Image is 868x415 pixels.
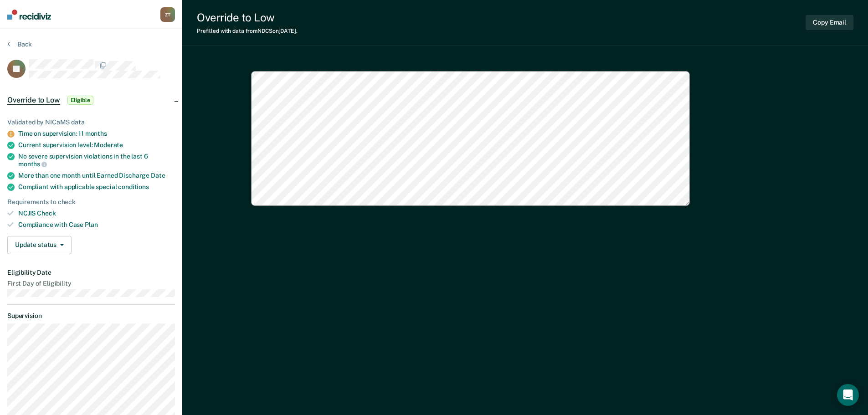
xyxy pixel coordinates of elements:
img: Recidiviz [7,10,51,20]
div: More than one month until Earned Discharge [18,172,175,179]
div: Compliant with applicable special [18,183,175,191]
button: Copy Email [806,15,853,30]
div: Open Intercom Messenger [837,384,859,406]
div: Z T [160,7,175,22]
span: Plan [85,221,98,228]
span: months [18,160,47,168]
div: Prefilled with data from NDCS on [DATE] . [197,28,298,34]
span: Override to Low [7,96,60,105]
div: Current supervision level: [18,141,175,149]
dt: First Day of Eligibility [7,280,175,287]
div: No severe supervision violations in the last 6 [18,153,175,168]
span: Date [151,172,165,179]
div: Time on supervision: 11 months [18,130,175,138]
button: Update status [7,236,72,254]
div: NCJIS [18,210,175,217]
div: Override to Low [197,11,298,24]
div: Compliance with Case [18,221,175,229]
dt: Supervision [7,312,175,320]
div: Validated by NICaMS data [7,118,175,126]
span: Check [37,210,56,217]
span: conditions [118,183,149,190]
dt: Eligibility Date [7,269,175,277]
span: Moderate [94,141,123,149]
span: Eligible [67,96,93,105]
button: ZT [160,7,175,22]
button: Back [7,40,32,48]
div: Requirements to check [7,198,175,206]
